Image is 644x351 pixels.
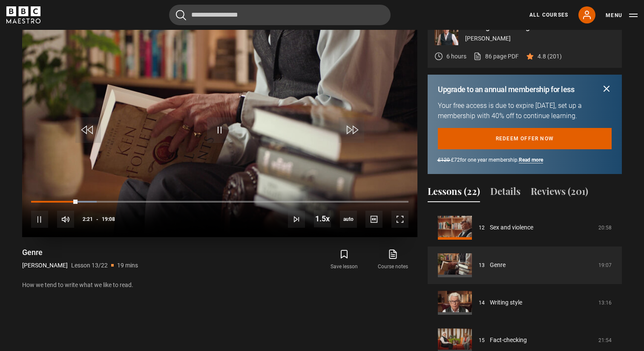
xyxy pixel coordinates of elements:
h1: Genre [22,247,138,258]
a: Sex and violence [490,223,533,232]
a: Genre [490,261,506,270]
a: Course notes [369,247,417,272]
a: Writing style [490,298,522,307]
button: Pause [31,211,48,228]
span: £72 [451,157,460,163]
button: Details [490,184,520,202]
span: - [96,216,98,222]
a: All Courses [529,11,568,19]
button: Next Lesson [288,211,305,228]
span: auto [340,211,357,228]
p: Lesson 13/22 [71,261,108,270]
span: 19:08 [102,212,115,227]
p: 4.8 (201) [538,52,562,61]
h2: Upgrade to an annual membership for less [438,85,574,94]
div: Current quality: 720p [340,211,357,228]
svg: BBC Maestro [6,6,40,23]
input: Search [169,5,391,25]
div: Progress Bar [31,201,408,203]
button: Playback Rate [314,210,331,227]
button: Fullscreen [391,211,408,228]
a: Redeem offer now [438,128,612,149]
video-js: Video Player [22,15,417,237]
p: 6 hours [446,52,466,61]
a: Fact-checking [490,336,527,345]
p: for one year membership. [438,156,612,164]
button: Lessons (22) [428,184,480,202]
a: Read more [519,157,543,163]
p: [PERSON_NAME] [465,34,615,43]
p: 19 mins [117,261,138,270]
span: £120 [438,157,450,163]
p: Writing Bestselling Fiction [465,23,615,31]
button: Save lesson [320,247,368,272]
button: Submit the search query [176,10,186,20]
span: 2:21 [83,212,93,227]
button: Mute [57,211,74,228]
p: [PERSON_NAME] [22,261,68,270]
p: How we tend to write what we like to read. [22,281,417,290]
button: Toggle navigation [606,11,638,20]
a: 86 page PDF [473,52,519,61]
button: Captions [365,211,382,228]
p: Your free access is due to expire [DATE], set up a membership with 40% off to continue learning. [438,101,612,121]
button: Reviews (201) [531,184,588,202]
